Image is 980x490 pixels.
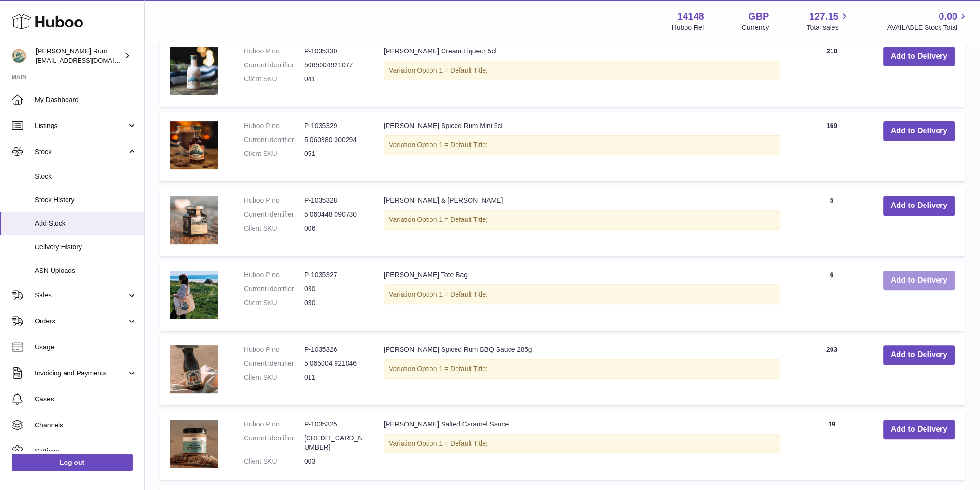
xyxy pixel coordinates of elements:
dt: Client SKU [244,149,304,158]
dt: Client SKU [244,75,304,84]
dd: P-1035326 [304,345,364,354]
td: [PERSON_NAME] Tote Bag [374,261,790,331]
dt: Huboo P no [244,196,304,205]
div: Currency [742,23,769,32]
span: Stock [35,147,127,156]
span: ASN Uploads [35,266,137,275]
dt: Huboo P no [244,271,304,280]
td: 169 [790,112,873,181]
img: mail@bartirum.wales [12,49,26,63]
dd: P-1035325 [304,420,364,429]
td: 5 [790,186,873,256]
dd: 5 060448 090730 [304,210,364,219]
dd: 5 060380 300294 [304,135,364,144]
span: Settings [35,447,137,456]
dd: P-1035329 [304,121,364,130]
span: 127.15 [809,10,838,23]
div: Variation: [384,135,780,155]
img: Bara Brith & Barti Marmalade [170,196,218,244]
dt: Client SKU [244,373,304,382]
span: Option 1 = Default Title; [417,365,488,373]
td: 210 [790,37,873,107]
span: Stock [35,172,137,181]
dd: 030 [304,298,364,308]
dd: 041 [304,75,364,84]
a: 0.00 AVAILABLE Stock Total [887,10,968,32]
span: AVAILABLE Stock Total [887,23,968,32]
dt: Client SKU [244,457,304,466]
dt: Current identifier [244,434,304,452]
span: Invoicing and Payments [35,369,127,378]
dd: P-1035330 [304,47,364,56]
dd: 051 [304,149,364,158]
span: Channels [35,421,137,430]
span: Usage [35,343,137,352]
dt: Current identifier [244,284,304,294]
dt: Client SKU [244,298,304,308]
span: Option 1 = Default Title; [417,141,488,149]
dd: P-1035328 [304,196,364,205]
td: [PERSON_NAME] & [PERSON_NAME] [374,186,790,256]
dd: 006 [304,224,364,233]
dt: Huboo P no [244,345,304,354]
span: Cases [35,395,137,404]
td: [PERSON_NAME] Spiced Rum BBQ Sauce 285g [374,335,790,405]
span: Option 1 = Default Title; [417,439,488,447]
td: [PERSON_NAME] Salted Caramel Sauce [374,410,790,480]
dt: Current identifier [244,135,304,144]
dd: 011 [304,373,364,382]
dt: Current identifier [244,210,304,219]
button: Add to Delivery [883,420,955,439]
span: Option 1 = Default Title; [417,290,488,298]
dt: Huboo P no [244,420,304,429]
div: Huboo Ref [672,23,704,32]
button: Add to Delivery [883,47,955,66]
img: Barti Spiced Rum BBQ Sauce 285g [170,345,218,393]
img: Barti Salted Caramel Sauce [170,420,218,468]
strong: GBP [748,10,769,23]
dt: Current identifier [244,61,304,70]
dd: [CREDIT_CARD_NUMBER] [304,434,364,452]
span: Orders [35,317,127,326]
dd: 5065004921077 [304,61,364,70]
div: Variation: [384,434,780,453]
span: Total sales [806,23,849,32]
td: 19 [790,410,873,480]
img: Barti Cream Liqueur 5cl [170,47,218,95]
div: Variation: [384,210,780,230]
span: [EMAIL_ADDRESS][DOMAIN_NAME] [36,56,142,64]
dt: Huboo P no [244,47,304,56]
button: Add to Delivery [883,271,955,290]
dt: Client SKU [244,224,304,233]
dt: Huboo P no [244,121,304,130]
img: Barti Spiced Rum Mini 5cl [170,121,218,169]
button: Add to Delivery [883,196,955,216]
span: Listings [35,121,127,130]
strong: 14148 [677,10,704,23]
a: 127.15 Total sales [806,10,849,32]
span: Sales [35,291,127,300]
dd: 030 [304,284,364,294]
dd: 003 [304,457,364,466]
dt: Current identifier [244,359,304,368]
div: Variation: [384,284,780,304]
button: Add to Delivery [883,345,955,365]
td: [PERSON_NAME] Spiced Rum Mini 5cl [374,112,790,181]
td: 6 [790,261,873,331]
dd: 5 065004 921046 [304,359,364,368]
span: Stock History [35,195,137,205]
div: [PERSON_NAME] Rum [36,47,122,65]
span: 0.00 [939,10,957,23]
button: Add to Delivery [883,121,955,141]
td: [PERSON_NAME] Cream Liqueur 5cl [374,37,790,107]
div: Variation: [384,61,780,80]
span: My Dashboard [35,95,137,104]
dd: P-1035327 [304,271,364,280]
span: Delivery History [35,243,137,252]
span: Option 1 = Default Title; [417,216,488,223]
span: Add Stock [35,219,137,228]
td: 203 [790,335,873,405]
div: Variation: [384,359,780,379]
span: Option 1 = Default Title; [417,66,488,74]
a: Log out [12,454,133,471]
